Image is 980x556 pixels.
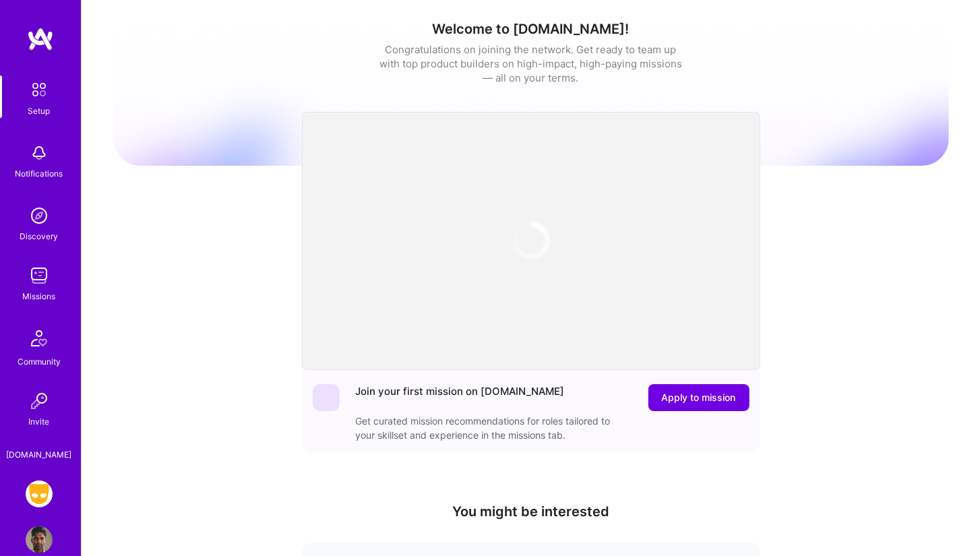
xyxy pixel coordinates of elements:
h1: Welcome to [DOMAIN_NAME]! [113,21,949,37]
div: Notifications [16,166,63,181]
img: loading [509,218,553,263]
img: discovery [26,202,53,229]
h4: You might be interested [302,503,760,520]
div: Congratulations on joining the network. Get ready to team up with top product builders on high-im... [379,42,683,85]
div: Missions [23,289,56,303]
div: [DOMAIN_NAME] [7,474,72,489]
div: Discovery [20,229,59,243]
a: Grindr: Mobile + BE + Cloud [22,507,56,534]
div: Join your first mission on [DOMAIN_NAME] [356,384,565,411]
img: Invite [26,388,53,414]
img: bell [26,140,53,166]
img: Community [23,322,55,354]
img: Grindr: Mobile + BE + Cloud [26,507,53,534]
div: Community [18,354,61,369]
div: Invite [29,414,50,429]
img: logo [27,27,54,51]
iframe: video [302,112,760,370]
img: setup [25,75,53,104]
button: Apply to mission [648,384,749,411]
img: Website [321,392,332,403]
div: Setup [28,104,51,118]
img: teamwork [26,262,53,289]
span: Apply to mission [662,391,736,404]
div: Get curated mission recommendations for roles tailored to your skillset and experience in the mis... [356,414,625,442]
img: guide book [26,447,53,474]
